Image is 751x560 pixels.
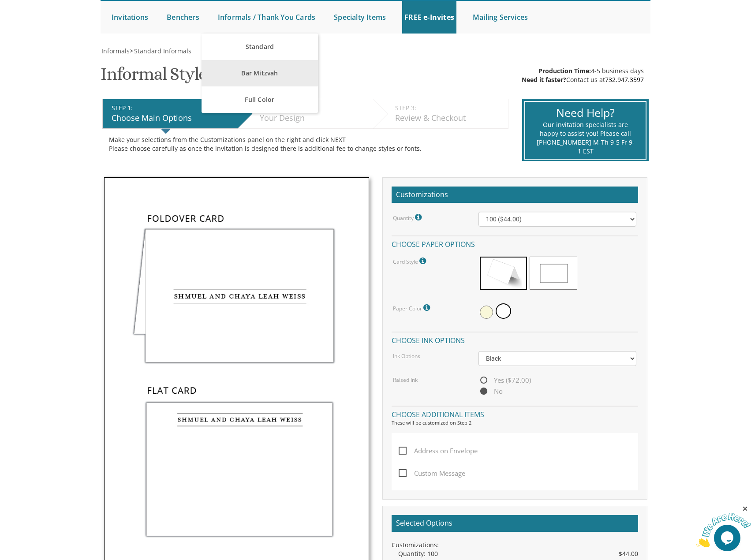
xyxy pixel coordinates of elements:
a: Standard [202,34,318,60]
a: Informals [101,47,130,55]
a: Invitations [109,1,150,34]
a: Bar Mitzvah [202,60,318,86]
div: Quantity: 100 [398,549,638,558]
h1: Informal Style 13 [101,64,225,90]
h2: Customizations [392,187,638,203]
a: Mailing Services [471,1,530,34]
div: Our invitation specialists are happy to assist you! Please call [PHONE_NUMBER] M-Th 9-5 Fr 9-1 EST [536,120,635,156]
div: STEP 1: [112,104,233,112]
a: Informals / Thank You Cards [216,1,318,34]
span: > [130,47,191,55]
h4: Choose additional items [392,406,638,421]
a: Full Color [202,86,318,113]
label: Paper Color [393,302,432,314]
iframe: chat widget [696,505,751,547]
a: Benchers [164,1,202,34]
span: Production Time: [538,67,591,75]
span: Standard Informals [134,47,191,55]
div: STEP 3: [395,104,504,112]
h4: Choose paper options [392,235,638,251]
label: Card Style [393,255,428,267]
span: No [478,386,503,397]
div: Your Design [260,112,369,124]
label: Quantity [393,212,424,223]
label: Ink Options [393,352,420,360]
span: Yes ($72.00) [478,375,531,386]
span: Custom Message [399,468,465,479]
a: 732.947.3597 [605,75,644,84]
div: Need Help? [536,105,635,121]
span: Address on Envelope [399,445,478,456]
a: Standard Informals [133,47,191,55]
a: Specialty Items [332,1,388,34]
label: Raised Ink [393,376,418,384]
div: Choose Main Options [112,112,233,124]
div: Make your selections from the Customizations panel on the right and click NEXT Please choose care... [109,135,502,153]
div: Customizations: [392,541,638,549]
h4: Choose ink options [392,332,638,347]
span: $44.00 [619,549,638,558]
span: Informals [101,47,130,55]
div: Review & Checkout [395,112,504,124]
h2: Selected Options [392,515,638,532]
div: These will be customized on Step 2 [392,419,638,426]
div: 4-5 business days Contact us at [522,67,644,84]
a: FREE e-Invites [402,1,456,34]
span: Need it faster? [522,75,566,84]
